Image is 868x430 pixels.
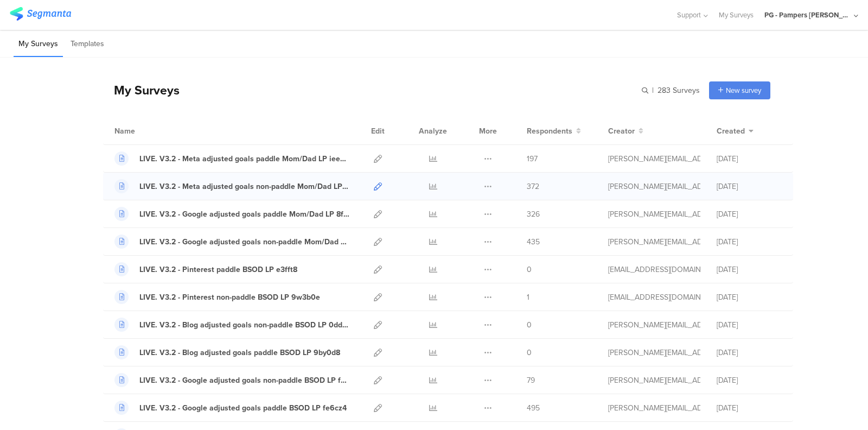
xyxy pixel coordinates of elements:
[608,125,643,137] button: Creator
[658,85,700,96] span: 283 Surveys
[717,375,782,386] div: [DATE]
[114,235,350,249] a: LIVE. V3.2 - Google adjusted goals non-paddle Mom/Dad LP 42vc37
[717,402,782,414] div: [DATE]
[114,373,350,387] a: LIVE. V3.2 - Google adjusted goals non-paddle BSOD LP f0dch1
[139,236,350,248] div: LIVE. V3.2 - Google adjusted goals non-paddle Mom/Dad LP 42vc37
[417,117,449,144] div: Analyze
[114,151,350,166] a: LIVE. V3.2 - Meta adjusted goals paddle Mom/Dad LP iee78e
[139,375,350,386] div: LIVE. V3.2 - Google adjusted goals non-paddle BSOD LP f0dch1
[10,7,71,21] img: segmanta logo
[527,236,540,248] span: 435
[139,181,350,192] div: LIVE. V3.2 - Meta adjusted goals non-paddle Mom/Dad LP afxe35
[608,375,700,386] div: aguiar.s@pg.com
[66,31,109,57] li: Templates
[527,319,532,331] span: 0
[139,264,297,275] div: LIVE. V3.2 - Pinterest paddle BSOD LP e3fft8
[114,179,350,193] a: LIVE. V3.2 - Meta adjusted goals non-paddle Mom/Dad LP afxe35
[139,319,350,331] div: LIVE. V3.2 - Blog adjusted goals non-paddle BSOD LP 0dd60g
[527,264,532,275] span: 0
[717,292,782,303] div: [DATE]
[764,10,851,20] div: PG - Pampers [PERSON_NAME]
[717,181,782,192] div: [DATE]
[608,402,700,414] div: aguiar.s@pg.com
[717,153,782,165] div: [DATE]
[114,401,347,415] a: LIVE. V3.2 - Google adjusted goals paddle BSOD LP fe6cz4
[366,117,390,144] div: Edit
[527,153,538,165] span: 197
[114,318,350,332] a: LIVE. V3.2 - Blog adjusted goals non-paddle BSOD LP 0dd60g
[476,117,500,144] div: More
[608,125,635,137] span: Creator
[103,81,180,99] div: My Surveys
[527,402,540,414] span: 495
[527,125,572,137] span: Respondents
[717,319,782,331] div: [DATE]
[139,292,320,303] div: LIVE. V3.2 - Pinterest non-paddle BSOD LP 9w3b0e
[717,125,745,137] span: Created
[608,264,700,275] div: hougui.yh.1@pg.com
[608,292,700,303] div: hougui.yh.1@pg.com
[527,208,540,220] span: 326
[527,375,535,386] span: 79
[608,347,700,358] div: aguiar.s@pg.com
[608,236,700,248] div: aguiar.s@pg.com
[717,347,782,358] div: [DATE]
[717,125,754,137] button: Created
[114,345,340,359] a: LIVE. V3.2 - Blog adjusted goals paddle BSOD LP 9by0d8
[608,181,700,192] div: aguiar.s@pg.com
[14,31,63,57] li: My Surveys
[114,290,320,304] a: LIVE. V3.2 - Pinterest non-paddle BSOD LP 9w3b0e
[139,347,340,358] div: LIVE. V3.2 - Blog adjusted goals paddle BSOD LP 9by0d8
[527,125,581,137] button: Respondents
[717,236,782,248] div: [DATE]
[114,207,350,221] a: LIVE. V3.2 - Google adjusted goals paddle Mom/Dad LP 8fx90a
[527,181,539,192] span: 372
[717,264,782,275] div: [DATE]
[139,402,347,414] div: LIVE. V3.2 - Google adjusted goals paddle BSOD LP fe6cz4
[717,208,782,220] div: [DATE]
[114,125,180,137] div: Name
[608,153,700,165] div: aguiar.s@pg.com
[114,262,297,276] a: LIVE. V3.2 - Pinterest paddle BSOD LP e3fft8
[139,208,350,220] div: LIVE. V3.2 - Google adjusted goals paddle Mom/Dad LP 8fx90a
[527,292,529,303] span: 1
[527,347,532,358] span: 0
[139,153,350,165] div: LIVE. V3.2 - Meta adjusted goals paddle Mom/Dad LP iee78e
[677,10,701,20] span: Support
[608,208,700,220] div: aguiar.s@pg.com
[726,85,761,96] span: New survey
[650,85,655,96] span: |
[608,319,700,331] div: aguiar.s@pg.com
